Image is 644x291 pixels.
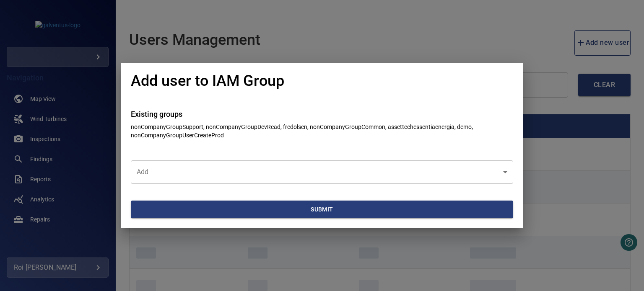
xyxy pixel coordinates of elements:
div: ​ [131,160,513,184]
h1: Add user to IAM Group [131,73,284,90]
h4: Existing groups [131,110,513,118]
p: nonCompanyGroupSupport, nonCompanyGroupDevRead, fredolsen, nonCompanyGroupCommon, assettechessent... [131,123,513,139]
span: Submit [134,204,510,215]
button: Submit [131,201,513,219]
